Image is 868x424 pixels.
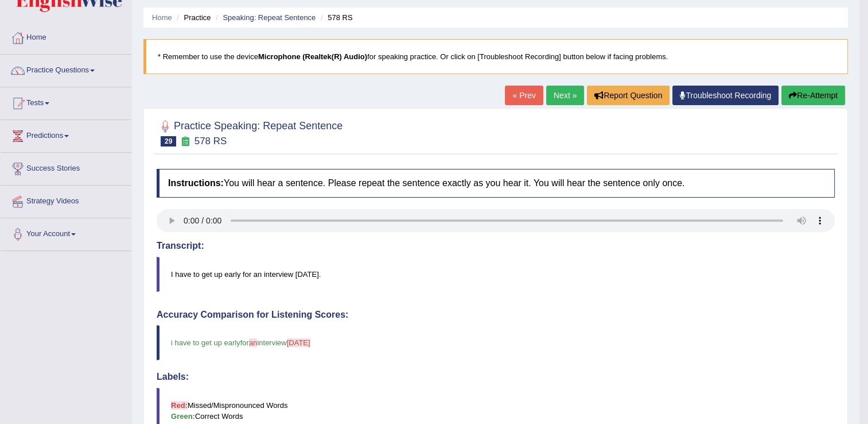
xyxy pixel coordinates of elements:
[157,257,835,292] blockquote: I have to get up early for an interview [DATE].
[1,218,131,247] a: Your Account
[240,338,249,347] span: for
[1,153,131,182] a: Success Stories
[157,310,835,320] h4: Accuracy Comparison for Listening Scores:
[194,136,227,147] small: 578 RS
[179,136,191,147] small: Exam occurring question
[161,136,176,147] span: 29
[171,401,188,410] b: Red:
[1,120,131,149] a: Predictions
[505,86,543,105] a: « Prev
[223,13,316,22] a: Speaking: Repeat Sentence
[587,86,670,105] button: Report Question
[157,372,835,382] h4: Labels:
[672,86,779,105] a: Troubleshoot Recording
[1,87,131,116] a: Tests
[168,178,224,188] b: Instructions:
[171,338,240,347] span: i have to get up early
[781,86,845,105] button: Re-Attempt
[546,86,584,105] a: Next »
[171,412,195,421] b: Green:
[287,338,310,347] span: [DATE]
[152,13,172,22] a: Home
[157,241,835,251] h4: Transcript:
[257,338,286,347] span: interview
[157,118,342,147] h2: Practice Speaking: Repeat Sentence
[1,186,131,214] a: Strategy Videos
[258,52,367,61] b: Microphone (Realtek(R) Audio)
[174,12,211,23] li: Practice
[1,22,131,51] a: Home
[157,169,835,198] h4: You will hear a sentence. Please repeat the sentence exactly as you hear it. You will hear the se...
[318,12,353,23] li: 578 RS
[1,55,131,83] a: Practice Questions
[143,39,848,74] blockquote: * Remember to use the device for speaking practice. Or click on [Troubleshoot Recording] button b...
[249,338,257,347] span: an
